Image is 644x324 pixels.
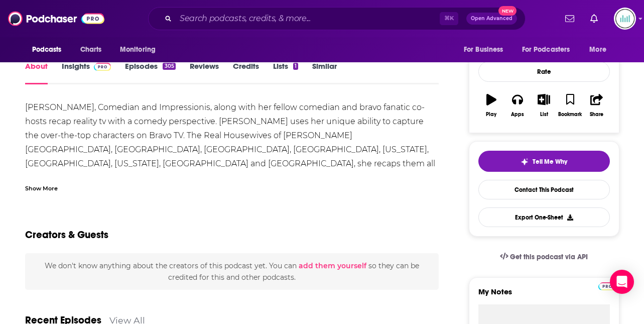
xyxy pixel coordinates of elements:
div: List [540,112,548,118]
div: 1 [293,63,298,70]
div: Rate [478,61,610,82]
button: Bookmark [557,87,583,124]
button: List [531,87,557,124]
button: tell me why sparkleTell Me Why [478,151,610,172]
a: Episodes305 [125,61,175,84]
a: About [25,61,48,84]
span: We don't know anything about the creators of this podcast yet . You can so they can be credited f... [45,261,419,281]
button: open menu [113,40,169,59]
span: ⌘ K [440,12,458,25]
span: New [498,6,517,16]
span: For Podcasters [522,43,570,57]
span: More [589,43,606,57]
button: open menu [582,40,619,59]
a: Show notifications dropdown [561,10,578,27]
div: 305 [163,63,175,70]
a: Show notifications dropdown [586,10,602,27]
img: Podchaser Pro [94,63,111,71]
span: Logged in as podglomerate [614,8,636,30]
button: Apps [504,87,531,124]
button: Play [478,87,504,124]
img: Podchaser - Follow, Share and Rate Podcasts [8,9,104,28]
button: open menu [457,40,516,59]
div: Open Intercom Messenger [610,270,634,294]
a: Charts [74,40,108,59]
img: User Profile [614,8,636,30]
div: Search podcasts, credits, & more... [148,7,526,30]
a: Credits [233,61,259,84]
a: Reviews [190,61,219,84]
label: My Notes [478,287,610,304]
div: [PERSON_NAME], Comedian and Impressionis, along with her fellow comedian and bravo fanatic co-hos... [25,100,439,255]
button: open menu [516,40,585,59]
button: Open AdvancedNew [466,13,517,25]
a: Get this podcast via API [492,245,596,269]
span: Charts [80,43,102,57]
button: Export One-Sheet [478,207,610,227]
span: Get this podcast via API [510,253,588,261]
img: tell me why sparkle [521,158,529,166]
img: Podchaser Pro [598,282,616,290]
a: Lists1 [273,61,298,84]
a: Pro website [598,281,616,290]
button: Share [583,87,609,124]
span: For Business [464,43,503,57]
div: Play [486,112,496,118]
span: Monitoring [120,43,156,57]
input: Search podcasts, credits, & more... [176,11,440,27]
span: Podcasts [32,43,62,57]
span: Tell Me Why [533,158,567,166]
a: Contact This Podcast [478,180,610,199]
button: add them yourself [299,262,366,270]
div: Share [590,112,603,118]
span: Open Advanced [471,16,512,21]
h2: Creators & Guests [25,229,108,241]
button: Show profile menu [614,8,636,30]
a: InsightsPodchaser Pro [62,61,111,84]
div: Bookmark [558,112,582,118]
a: Similar [312,61,337,84]
div: Apps [511,112,524,118]
button: open menu [25,40,75,59]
